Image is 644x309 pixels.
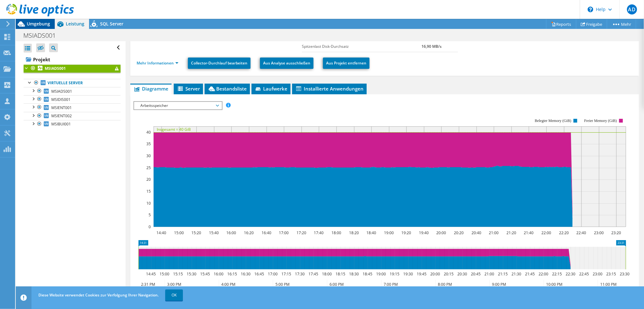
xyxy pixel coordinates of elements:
a: MSIENT002 [24,112,121,120]
text: 15:20 [192,230,201,235]
text: 21:30 [512,271,522,277]
a: MSIBUI001 [24,120,121,128]
text: 20:00 [431,271,440,277]
span: MSIENT001 [51,105,72,110]
span: Diagramme [133,86,168,92]
text: 15:00 [160,271,170,277]
text: 23:30 [620,271,630,277]
text: 15 [146,189,151,194]
text: 16:45 [255,271,264,277]
text: 16:00 [214,271,224,277]
text: 14:40 [157,230,167,235]
b: 16,90 MB/s [421,44,442,49]
b: MSIADS001 [45,66,66,71]
text: 21:15 [498,271,508,277]
text: 20:40 [472,230,482,235]
text: 20 [146,177,151,182]
span: MSIBUI001 [51,121,71,127]
svg: \n [588,7,593,12]
text: 22:00 [542,230,551,235]
text: 17:45 [309,271,319,277]
text: 17:00 [268,271,278,277]
text: 15:45 [201,271,210,277]
text: 16:30 [241,271,251,277]
text: 18:20 [349,230,359,235]
text: 18:00 [322,271,332,277]
text: 21:20 [507,230,517,235]
a: Aus Projekt entfernen [323,58,370,69]
text: 20:15 [444,271,454,277]
text: 21:45 [525,271,535,277]
span: Installierte Anwendungen [295,86,364,92]
text: 19:40 [419,230,429,235]
a: MSIDIS001 [24,95,121,103]
text: 19:45 [417,271,427,277]
text: 23:15 [607,271,616,277]
h1: MSIADS001 [20,32,65,39]
span: Arbeitsspeicher [137,102,218,109]
text: 25 [146,165,151,170]
a: MSIADS001 [24,64,121,73]
a: Projekt [24,54,121,64]
a: Virtuelle Server [24,79,121,87]
text: 22:20 [559,230,569,235]
text: 22:30 [566,271,576,277]
text: 18:30 [349,271,359,277]
text: 19:15 [390,271,400,277]
span: MSIDIS001 [51,97,71,102]
span: Laufwerke [255,86,287,92]
span: Diese Website verwendet Cookies zur Verfolgung Ihrer Navigation. [38,292,159,298]
text: 18:45 [363,271,373,277]
a: Reports [546,19,576,29]
a: MSIENT001 [24,103,121,112]
text: 19:30 [404,271,413,277]
text: Insgesamt = 40 GiB [157,127,191,132]
text: 30 [146,153,151,158]
text: 15:40 [209,230,219,235]
text: 22:00 [539,271,549,277]
a: Collector-Durchlauf bearbeiten [188,58,251,69]
text: 20:00 [437,230,446,235]
text: 20:20 [454,230,464,235]
text: 23:00 [593,271,603,277]
text: 16:40 [262,230,272,235]
text: 22:40 [577,230,586,235]
text: 14:45 [146,271,156,277]
text: 23:20 [612,230,621,235]
text: 16:20 [244,230,254,235]
a: MSIADS001 [24,87,121,95]
text: 17:20 [297,230,307,235]
text: 19:20 [402,230,411,235]
span: MSIADS001 [51,89,72,94]
text: 18:00 [332,230,342,235]
text: 21:00 [485,271,494,277]
text: 19:00 [384,230,394,235]
text: 15:15 [173,271,183,277]
span: SQL Server [100,21,123,27]
text: Belegter Memory (GiB) [535,119,571,123]
text: 23:00 [594,230,604,235]
text: 15:00 [174,230,184,235]
span: Bestandsliste [208,86,247,92]
text: 17:40 [314,230,324,235]
text: 10 [146,201,151,206]
text: 22:45 [579,271,589,277]
span: Server [177,86,200,92]
text: Freier Memory (GiB) [584,119,617,123]
text: 5 [149,212,151,218]
text: 21:00 [489,230,499,235]
span: MSIENT002 [51,113,72,119]
text: 17:15 [282,271,291,277]
text: 20:45 [471,271,481,277]
span: Leistung [66,21,84,27]
text: 21:40 [524,230,534,235]
a: Aus Analyse ausschließen [260,58,314,69]
a: Mehr [607,19,636,29]
text: 16:00 [227,230,236,235]
a: Mehr Informationen [137,60,178,66]
text: 15:30 [187,271,197,277]
a: Freigabe [576,19,607,29]
text: 18:15 [336,271,346,277]
text: 22:15 [552,271,562,277]
text: 17:30 [295,271,305,277]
